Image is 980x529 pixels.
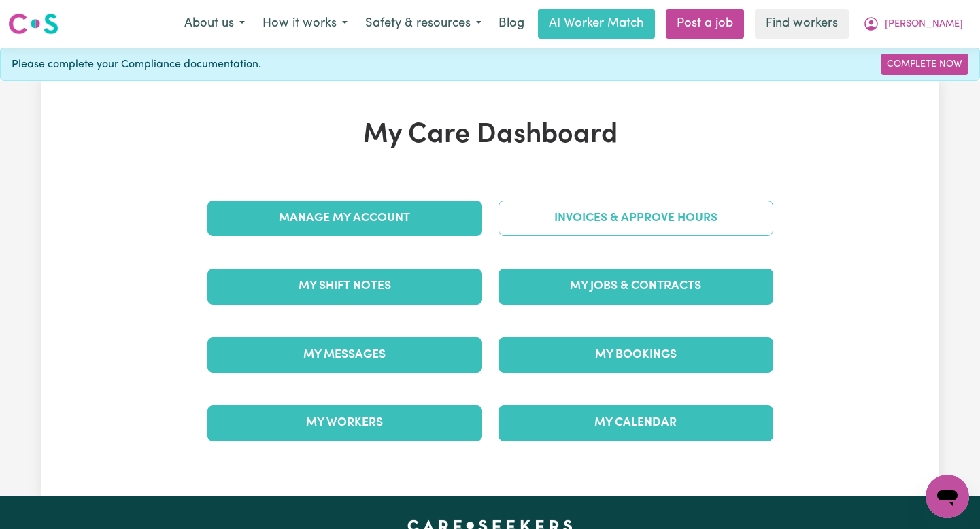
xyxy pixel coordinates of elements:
[207,337,482,373] a: My Messages
[926,475,969,518] iframe: Button to launch messaging window
[12,56,261,73] span: Please complete your Compliance documentation.
[490,9,533,39] a: Blog
[8,8,58,39] a: Careseekers logo
[885,17,963,32] span: [PERSON_NAME]
[499,269,773,304] a: My Jobs & Contracts
[538,9,655,39] a: AI Worker Match
[755,9,849,39] a: Find workers
[881,54,968,75] a: Complete Now
[499,405,773,441] a: My Calendar
[356,10,490,38] button: Safety & resources
[207,405,482,441] a: My Workers
[207,201,482,236] a: Manage My Account
[666,9,744,39] a: Post a job
[8,12,58,36] img: Careseekers logo
[175,10,254,38] button: About us
[499,337,773,373] a: My Bookings
[207,269,482,304] a: My Shift Notes
[199,119,781,152] h1: My Care Dashboard
[854,10,972,38] button: My Account
[254,10,356,38] button: How it works
[499,201,773,236] a: Invoices & Approve Hours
